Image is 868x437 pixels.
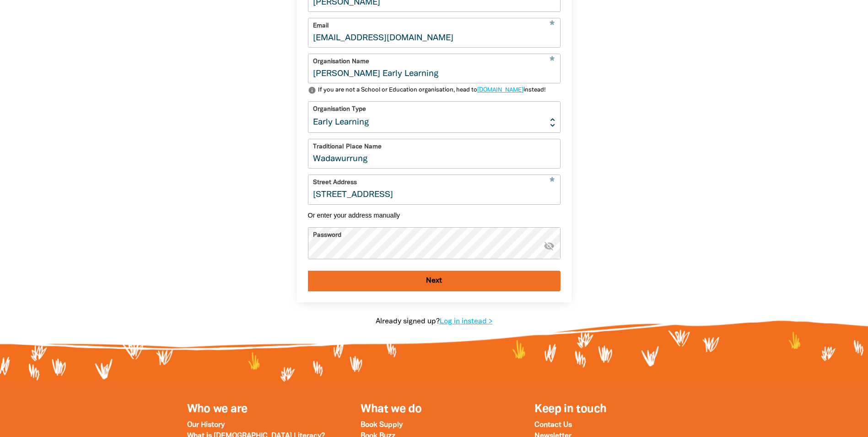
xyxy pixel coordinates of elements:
a: [DOMAIN_NAME] [477,87,523,93]
span: Keep in touch [534,404,606,415]
a: Our History [187,422,225,428]
a: Contact Us [534,422,572,428]
div: If you are not a School or Education organisation, head to instead! [318,86,546,95]
i: Hide password [544,240,555,251]
a: Who we are [187,404,248,415]
a: What we do [361,404,421,415]
button: Next [308,271,561,291]
p: Already signed up? [297,316,571,327]
button: visibility_off [544,240,555,252]
a: Book Supply [361,422,403,428]
button: Or enter your address manually [308,212,561,219]
a: Log in instead > [440,318,493,325]
i: info [308,86,316,94]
